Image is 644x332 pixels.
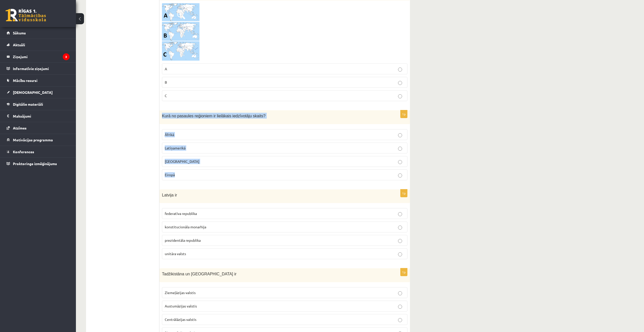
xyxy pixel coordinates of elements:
[13,138,53,142] span: Motivācijas programma
[165,132,174,137] span: Āfrikā
[13,90,53,95] span: [DEMOGRAPHIC_DATA]
[398,94,402,98] input: C
[165,251,186,256] span: unitāra valsts
[398,173,402,178] input: Eiropā
[400,189,407,197] p: 1p
[165,290,196,295] span: Ziemeļāzijas valstis
[165,172,175,177] span: Eiropā
[165,225,206,229] span: konstitucionāla monarhija
[398,226,402,230] input: konstitucionāla monarhija
[398,252,402,256] input: unitāra valsts
[7,39,70,51] a: Aktuāli
[400,110,407,118] p: 1p
[7,110,70,122] a: Maksājumi
[162,3,200,61] img: 1.png
[6,9,46,21] a: Rīgas 1. Tālmācības vidusskola
[13,63,70,74] legend: Informatīvie ziņojumi
[13,102,43,106] span: Digitālie materiāli
[400,268,407,276] p: 1p
[13,110,70,122] legend: Maksājumi
[13,126,27,130] span: Atzīmes
[162,272,237,276] span: Tadžikistāna un [GEOGRAPHIC_DATA] ir
[398,239,402,243] input: prezidentāla republika
[13,42,25,47] span: Aktuāli
[165,317,196,322] span: Centrālāzijas valstis
[162,193,177,197] span: Latvija ir
[7,122,70,134] a: Atzīmes
[165,80,167,84] span: B
[13,31,26,35] span: Sākums
[7,63,70,74] a: Informatīvie ziņojumi
[7,134,70,146] a: Motivācijas programma
[165,146,185,150] span: Latīņamerikā
[398,68,402,72] input: A
[7,98,70,110] a: Digitālie materiāli
[13,78,37,83] span: Mācību resursi
[7,158,70,169] a: Proktoringa izmēģinājums
[7,86,70,98] a: [DEMOGRAPHIC_DATA]
[63,53,70,60] i: 3
[13,161,57,166] span: Proktoringa izmēģinājums
[398,291,402,295] input: Ziemeļāzijas valstis
[398,212,402,216] input: federatīva republika
[165,304,197,308] span: Austumāzijas valstis
[165,159,199,164] span: [GEOGRAPHIC_DATA]
[398,318,402,322] input: Centrālāzijas valstis
[7,27,70,39] a: Sākums
[165,211,197,216] span: federatīva republika
[398,305,402,309] input: Austumāzijas valstis
[162,114,265,118] span: Kurā no pasaules reģioniem ir lielākais iedzīvotāju skaits?
[7,75,70,86] a: Mācību resursi
[398,160,402,164] input: [GEOGRAPHIC_DATA]
[398,147,402,151] input: Latīņamerikā
[13,149,34,154] span: Konferences
[398,81,402,85] input: B
[165,67,167,71] span: A
[165,238,201,242] span: prezidentāla republika
[165,93,167,98] span: C
[398,133,402,137] input: Āfrikā
[7,146,70,158] a: Konferences
[7,51,70,62] a: Ziņojumi3
[13,51,70,62] legend: Ziņojumi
